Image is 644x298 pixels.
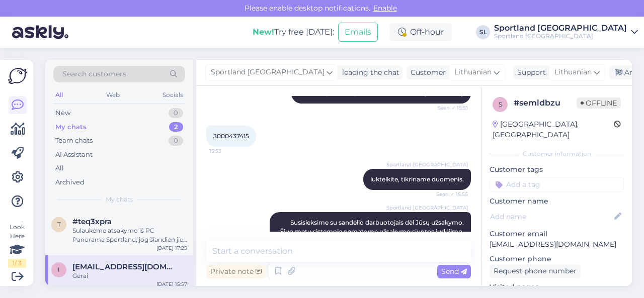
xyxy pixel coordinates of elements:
[386,204,468,212] span: Sportland [GEOGRAPHIC_DATA]
[490,254,624,264] p: Customer phone
[53,88,65,102] div: All
[57,221,61,228] span: t
[430,104,468,112] span: Seen ✓ 15:51
[370,4,400,13] span: Enable
[8,223,26,268] div: Look Here
[490,282,624,292] p: Visited pages
[8,259,26,268] div: 1 / 3
[62,69,126,79] span: Search customers
[338,67,399,78] div: leading the chat
[490,229,624,239] p: Customer email
[514,97,577,109] div: # semldbzu
[106,195,133,204] span: My chats
[407,67,446,78] div: Customer
[494,24,627,32] div: Sportland [GEOGRAPHIC_DATA]
[72,262,177,271] span: ignasjadagoniai@gmail.com
[55,108,70,118] div: New
[209,147,247,155] span: 15:53
[493,119,614,140] div: [GEOGRAPHIC_DATA], [GEOGRAPHIC_DATA]
[253,27,274,37] b: New!
[55,150,93,160] div: AI Assistant
[211,67,325,78] span: Sportland [GEOGRAPHIC_DATA]
[490,196,624,207] p: Customer name
[494,24,638,40] a: Sportland [GEOGRAPHIC_DATA]Sportland [GEOGRAPHIC_DATA]
[104,88,122,102] div: Web
[454,67,492,78] span: Lithuanian
[8,68,27,84] img: Askly Logo
[156,244,187,252] div: [DATE] 17:25
[554,67,592,78] span: Lithuanian
[370,175,464,183] span: luktelkite, tikriname duomenis.
[490,239,624,250] p: [EMAIL_ADDRESS][DOMAIN_NAME]
[169,108,183,118] div: 0
[441,267,467,276] span: Send
[156,280,187,288] div: [DATE] 15:57
[58,266,60,273] span: i
[476,25,490,39] div: SL
[253,26,334,38] div: Try free [DATE]:
[499,101,502,108] span: s
[338,23,378,42] button: Emails
[72,271,187,280] div: Gerai
[386,161,468,168] span: Sportland [GEOGRAPHIC_DATA]
[55,177,85,187] div: Archived
[206,265,266,278] div: Private note
[169,136,183,146] div: 0
[494,32,627,40] div: Sportland [GEOGRAPHIC_DATA]
[490,264,581,278] div: Request phone number
[160,88,185,102] div: Socials
[513,67,546,78] div: Support
[72,226,187,244] div: Sulaukėme atsakymo iš PC Panorama Sportland, jog šiandien jie turi techninių kliūčių. Tačiau perž...
[490,164,624,175] p: Customer tags
[55,136,93,146] div: Team chats
[577,97,621,109] span: Offline
[169,122,183,132] div: 2
[72,217,112,226] span: #teq3xpra
[55,122,87,132] div: My chats
[280,219,465,235] span: Susisieksime su sandėlio darbuotojais dėl Jūsų užsakymo. Šiuo metu sistemoje nematome užsakymo si...
[55,163,64,173] div: All
[490,177,624,192] input: Add a tag
[430,190,468,198] span: Seen ✓ 15:55
[213,132,249,140] span: 3000437415
[490,149,624,158] div: Customer information
[490,211,612,222] input: Add name
[390,23,452,41] div: Off-hour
